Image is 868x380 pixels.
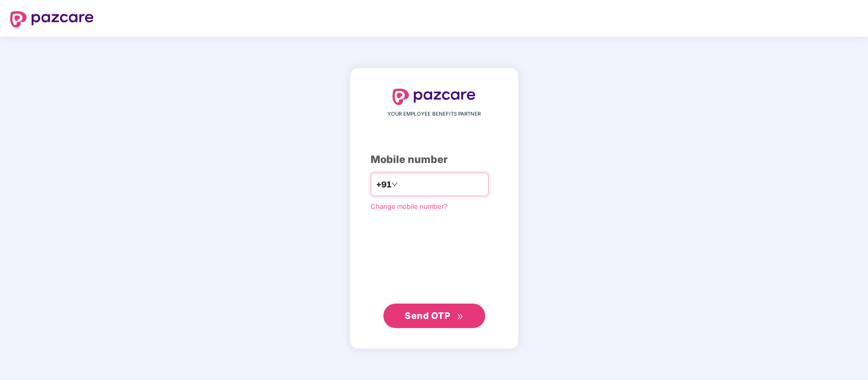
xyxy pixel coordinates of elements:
[10,11,94,28] img: logo
[405,310,450,321] span: Send OTP
[371,202,447,210] a: Change mobile number?
[383,304,485,328] button: Send OTPdouble-right
[387,110,481,118] span: YOUR EMPLOYEE BENEFITS PARTNER
[393,89,476,105] img: logo
[391,181,398,187] span: down
[457,313,463,320] span: double-right
[371,152,498,168] div: Mobile number
[376,178,391,191] span: +91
